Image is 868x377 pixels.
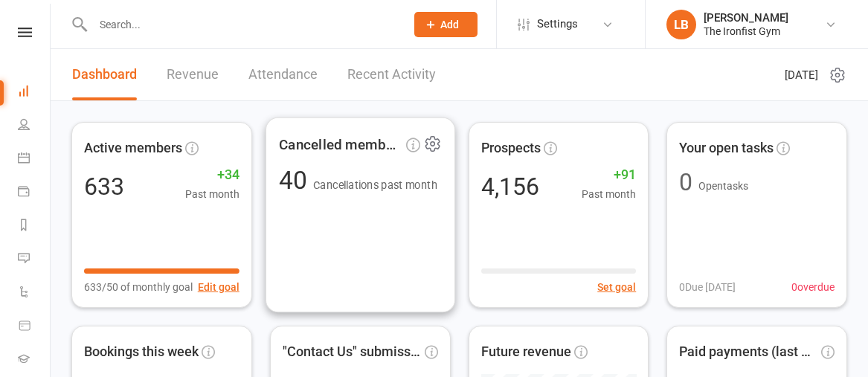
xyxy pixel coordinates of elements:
[185,186,239,202] span: Past month
[167,49,219,100] a: Revenue
[582,164,636,186] span: +91
[18,76,51,109] a: Dashboard
[347,49,436,100] a: Recent Activity
[666,10,696,39] div: LB
[440,19,459,30] span: Add
[89,14,395,35] input: Search...
[248,49,318,100] a: Attendance
[679,170,692,194] div: 0
[279,133,403,155] span: Cancelled members
[704,11,788,25] div: [PERSON_NAME]
[785,66,818,84] span: [DATE]
[481,175,539,199] div: 4,156
[84,175,124,199] div: 633
[679,279,736,295] span: 0 Due [DATE]
[279,166,313,196] span: 40
[18,109,51,143] a: People
[72,49,137,100] a: Dashboard
[84,279,193,295] span: 633/50 of monthly goal
[198,279,239,295] button: Edit goal
[84,138,182,159] span: Active members
[679,138,774,159] span: Your open tasks
[679,341,818,363] span: Paid payments (last 7d)
[582,186,636,202] span: Past month
[185,164,239,186] span: +34
[84,341,199,363] span: Bookings this week
[698,180,748,192] span: Open tasks
[537,7,578,41] span: Settings
[791,279,835,295] span: 0 overdue
[283,341,422,363] span: "Contact Us" submissions
[313,179,437,192] span: Cancellations past month
[704,25,788,38] div: The Ironfist Gym
[18,143,51,176] a: Calendar
[414,12,478,37] button: Add
[597,279,636,295] button: Set goal
[18,210,51,243] a: Reports
[18,310,51,344] a: Product Sales
[481,138,541,159] span: Prospects
[18,176,51,210] a: Payments
[481,341,571,363] span: Future revenue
